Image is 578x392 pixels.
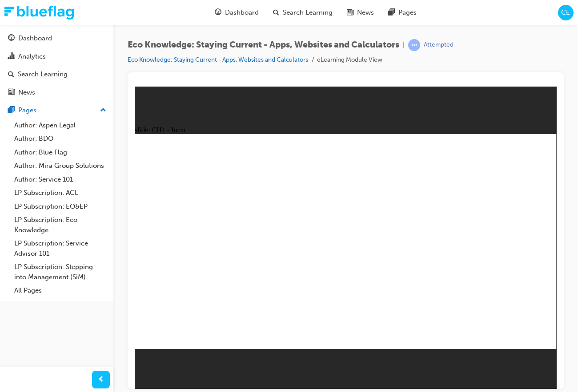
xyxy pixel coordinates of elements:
span: search-icon [8,71,14,79]
span: up-icon [100,105,106,116]
button: Pages [4,102,110,119]
button: DashboardAnalyticsSearch LearningNews [4,28,110,102]
a: news-iconNews [340,4,381,22]
span: | [403,40,405,50]
span: pages-icon [8,107,15,115]
span: Dashboard [225,8,259,18]
div: Analytics [18,51,46,62]
span: Eco Knowledge: Staying Current - Apps, Websites and Calculators [128,40,399,50]
a: Author: Mira Group Solutions [11,159,110,173]
span: News [357,8,374,18]
a: LP Subscription: Stepping into Management (SiM) [11,260,110,284]
a: All Pages [11,284,110,297]
a: search-iconSearch Learning [266,4,340,22]
a: guage-iconDashboard [208,4,266,22]
a: Author: Service 101 [11,173,110,186]
span: news-icon [8,89,15,97]
a: Search Learning [4,66,110,83]
a: Author: Aspen Legal [11,119,110,132]
div: Attempted [424,41,454,49]
span: Pages [398,8,417,18]
a: Analytics [4,48,110,65]
a: News [4,84,110,101]
div: Search Learning [18,69,68,79]
a: LP Subscription: EO&EP [11,200,110,214]
div: News [18,87,35,98]
span: pages-icon [388,7,395,18]
span: search-icon [273,7,279,18]
a: Dashboard [4,30,110,47]
span: CE [561,8,570,18]
span: chart-icon [8,53,15,61]
div: Dashboard [18,33,52,44]
span: guage-icon [8,35,15,43]
span: learningRecordVerb_ATTEMPT-icon [408,39,420,51]
a: LP Subscription: Service Advisor 101 [11,237,110,260]
a: pages-iconPages [381,4,424,22]
li: eLearning Module View [317,55,382,65]
a: Author: BDO [11,132,110,146]
button: CE [558,5,574,20]
a: LP Subscription: Eco Knowledge [11,213,110,237]
a: Author: Blue Flag [11,146,110,159]
a: LP Subscription: ACL [11,186,110,200]
span: news-icon [347,7,353,18]
span: prev-icon [98,374,104,385]
img: Trak [4,6,74,20]
a: Eco Knowledge: Staying Current - Apps, Websites and Calculators [128,56,308,63]
span: guage-icon [215,7,221,18]
span: Search Learning [283,8,333,18]
div: Pages [18,105,36,115]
